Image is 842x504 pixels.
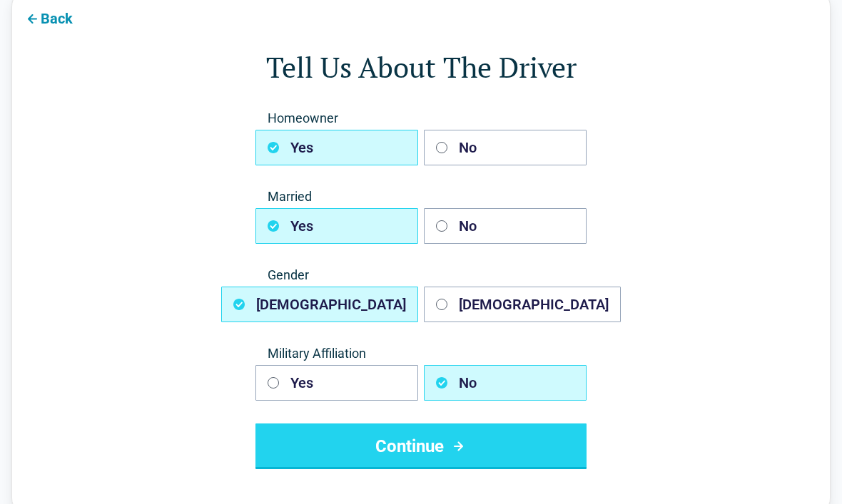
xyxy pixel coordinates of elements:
button: Yes [255,365,418,401]
span: Gender [255,267,587,284]
button: [DEMOGRAPHIC_DATA] [424,287,621,322]
button: Yes [255,130,418,165]
button: No [424,365,587,401]
span: Married [255,188,587,205]
span: Military Affiliation [255,345,587,362]
button: No [424,130,587,165]
h1: Tell Us About The Driver [69,47,773,87]
button: Continue [255,423,587,469]
button: No [424,208,587,244]
button: Back [12,1,84,34]
button: Yes [255,208,418,244]
span: Homeowner [255,110,587,127]
button: [DEMOGRAPHIC_DATA] [221,287,418,322]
